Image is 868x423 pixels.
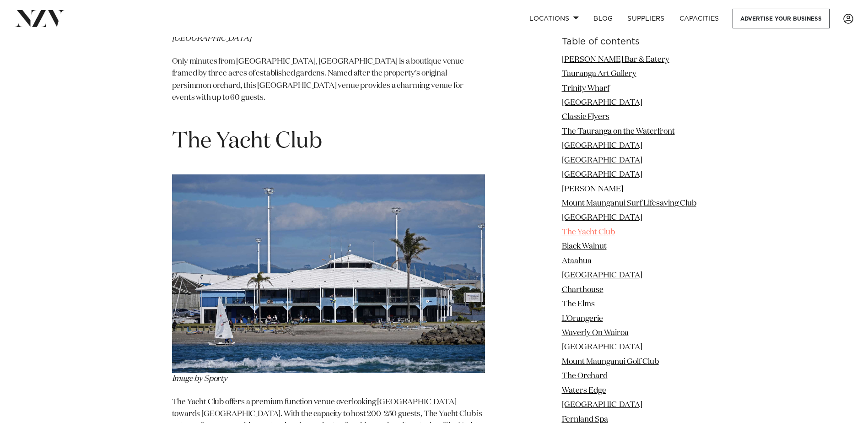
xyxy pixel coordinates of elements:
span: The Yacht Club [172,130,322,152]
a: Waters Edge [562,387,606,395]
a: Trinity Wharf [562,85,609,92]
a: [PERSON_NAME] Bar & Eatery [562,56,669,64]
a: Waverly On Wairoa [562,329,629,337]
a: Tauranga Art Gallery [562,70,636,78]
img: nzv-logo.png [15,10,65,27]
em: [GEOGRAPHIC_DATA] [172,35,251,43]
a: [GEOGRAPHIC_DATA] [562,272,642,280]
a: [GEOGRAPHIC_DATA] [562,142,642,150]
a: [GEOGRAPHIC_DATA] [562,99,642,107]
a: Capacities [672,9,727,28]
a: The Orchard [562,373,608,380]
a: L’Orangerie [562,315,603,323]
a: [PERSON_NAME] [562,185,623,193]
p: Only minutes from [GEOGRAPHIC_DATA], [GEOGRAPHIC_DATA] is a boutique venue framed by three acres ... [172,56,485,116]
a: BLOG [586,9,620,28]
a: The Tauranga on the Waterfront [562,128,675,136]
a: Mount Maunganui Surf Lifesaving Club [562,200,696,207]
a: [GEOGRAPHIC_DATA] [562,171,642,179]
h6: Table of contents [562,37,696,47]
a: [GEOGRAPHIC_DATA] [562,214,642,222]
a: [GEOGRAPHIC_DATA] [562,157,642,164]
a: [GEOGRAPHIC_DATA] [562,344,642,352]
a: Ātaahua [562,257,592,265]
a: The Elms [562,300,595,308]
a: The Yacht Club [562,228,615,236]
a: Mount Maunganui Golf Club [562,358,659,366]
a: Advertise your business [733,9,830,28]
a: Locations [522,9,586,28]
a: SUPPLIERS [620,9,672,28]
img: the yacht club, sulphur point, tauranga harbour, tauranga, cocktails, cocktail venue, cocktail pa... [172,174,485,374]
a: Charthouse [562,286,604,294]
a: Black Walnut [562,243,607,251]
a: [GEOGRAPHIC_DATA] [562,401,642,409]
em: Image by Sporty [172,375,227,383]
a: Classic Flyers [562,114,609,121]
